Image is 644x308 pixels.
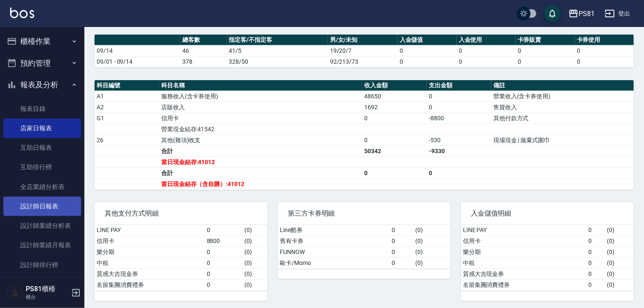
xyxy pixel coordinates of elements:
td: G1 [95,113,159,124]
a: 設計師排行榜 [3,255,81,275]
img: Logo [10,8,34,18]
td: 0 [575,45,634,56]
td: 營業收入(含卡券使用) [491,91,634,102]
td: 其他(雜項)收支 [159,135,362,146]
td: 0 [587,246,605,257]
td: 合計 [159,168,362,178]
td: 合計 [159,146,362,157]
th: 科目名稱 [159,80,362,91]
a: 每日收支明細 [3,275,81,294]
td: 0 [516,45,575,56]
img: Person [7,284,24,301]
td: 信用卡 [159,113,362,124]
td: 48650 [362,91,427,102]
td: 46 [180,45,227,56]
a: 全店業績分析表 [3,177,81,197]
th: 支出金額 [427,80,491,91]
td: ( 0 ) [605,225,634,236]
td: A2 [95,102,159,113]
td: 378 [180,56,227,67]
td: ( 0 ) [605,246,634,257]
td: 歐卡/Momo [278,257,390,268]
span: 其他支付方式明細 [105,209,257,218]
td: 41/5 [227,45,328,56]
a: 互助日報表 [3,138,81,157]
td: 0 [205,246,243,257]
td: 0 [205,279,243,290]
th: 指定客/不指定客 [227,35,328,46]
th: 總客數 [180,35,227,46]
span: 第三方卡券明細 [288,209,441,218]
td: 當日現金結存:41012 [159,157,362,168]
td: 0 [587,235,605,246]
th: 入金儲值 [398,35,457,46]
td: 0 [427,91,491,102]
th: 入金使用 [457,35,516,46]
td: ( 0 ) [414,235,451,246]
td: ( 0 ) [242,235,268,246]
td: 0 [205,268,243,279]
td: 營業現金結存:41542 [159,124,362,135]
td: 0 [362,135,427,146]
button: 櫃檯作業 [3,30,81,52]
table: a dense table [95,225,268,291]
td: LINE PAY [461,225,587,236]
td: 0 [587,268,605,279]
button: 登出 [601,6,634,22]
td: ( 0 ) [605,279,634,290]
td: Line酷券 [278,225,390,236]
td: 中租 [95,257,205,268]
td: 0 [398,45,457,56]
a: 互助排行榜 [3,157,81,177]
td: 0 [362,168,427,178]
th: 卡券使用 [575,35,634,46]
button: 報表及分析 [3,74,81,96]
th: 備註 [491,80,634,91]
td: 8800 [205,235,243,246]
td: 質感大吉現金券 [461,268,587,279]
td: 中租 [461,257,587,268]
td: 19/20/7 [328,45,398,56]
td: 信用卡 [461,235,587,246]
th: 卡券販賣 [516,35,575,46]
td: 0 [587,257,605,268]
td: ( 0 ) [605,235,634,246]
td: ( 0 ) [605,268,634,279]
td: ( 0 ) [605,257,634,268]
td: 信用卡 [95,235,205,246]
td: LINE PAY [95,225,205,236]
td: 0 [457,56,516,67]
td: 樂分期 [461,246,587,257]
td: 0 [398,56,457,67]
td: 09/01 - 09/14 [95,56,180,67]
td: ( 0 ) [414,257,451,268]
td: 1692 [362,102,427,113]
td: ( 0 ) [242,246,268,257]
td: 09/14 [95,45,180,56]
td: A1 [95,91,159,102]
a: 店家日報表 [3,119,81,138]
button: save [544,5,561,22]
div: PS81 [579,8,595,19]
td: -8800 [427,113,491,124]
td: ( 0 ) [414,225,451,236]
a: 設計師業績月報表 [3,235,81,255]
td: -9330 [427,146,491,157]
table: a dense table [461,225,634,291]
td: 0 [457,45,516,56]
td: 0 [390,246,414,257]
td: 50342 [362,146,427,157]
th: 科目編號 [95,80,159,91]
td: 0 [205,225,243,236]
p: 櫃台 [26,293,69,301]
a: 設計師日報表 [3,197,81,216]
td: 0 [390,225,414,236]
td: 0 [362,113,427,124]
td: 0 [390,257,414,268]
td: 店販收入 [159,102,362,113]
td: 328/50 [227,56,328,67]
td: 0 [427,102,491,113]
td: ( 0 ) [242,225,268,236]
td: ( 0 ) [242,257,268,268]
td: 名留集團消費禮券 [95,279,205,290]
